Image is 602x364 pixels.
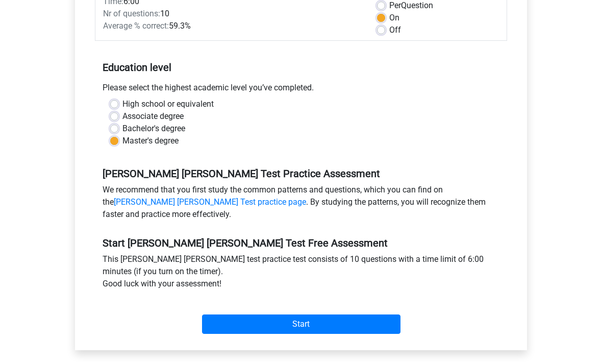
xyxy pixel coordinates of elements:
label: Associate degree [122,111,184,123]
label: On [389,12,399,25]
input: Start [202,315,400,334]
div: Please select the highest academic level you’ve completed. [95,82,507,99]
h5: Start [PERSON_NAME] [PERSON_NAME] Test Free Assessment [103,237,499,250]
a: [PERSON_NAME] [PERSON_NAME] Test practice page [114,198,306,207]
span: Average % correct: [103,21,169,31]
label: Bachelor's degree [122,123,185,135]
label: Off [389,25,401,37]
h5: Education level [103,58,499,78]
div: 59.3% [95,20,369,33]
span: Per [389,1,401,11]
h5: [PERSON_NAME] [PERSON_NAME] Test Practice Assessment [103,168,499,180]
label: Master's degree [122,135,179,148]
span: Nr of questions: [103,9,160,19]
div: We recommend that you first study the common patterns and questions, which you can find on the . ... [95,184,507,225]
div: 10 [95,8,369,20]
div: This [PERSON_NAME] [PERSON_NAME] test practice test consists of 10 questions with a time limit of... [95,254,507,295]
label: High school or equivalent [122,99,214,111]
